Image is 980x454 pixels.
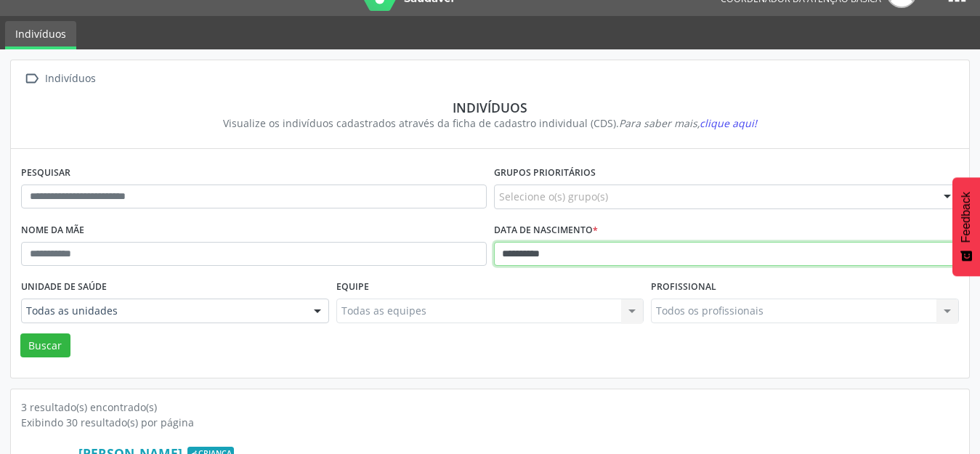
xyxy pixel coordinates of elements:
span: clique aqui! [700,116,757,130]
span: Todas as unidades [26,304,299,318]
label: Equipe [336,276,369,299]
button: Feedback - Mostrar pesquisa [952,177,980,276]
button: Buscar [20,333,70,358]
i:  [21,68,42,89]
span: Feedback [960,192,973,243]
a: Indivíduos [5,21,76,49]
label: Profissional [651,276,716,299]
div: Indivíduos [31,100,949,115]
span: Selecione o(s) grupo(s) [499,189,608,204]
label: Nome da mãe [21,219,84,242]
div: Visualize os indivíduos cadastrados através da ficha de cadastro individual (CDS). [31,115,949,131]
div: 3 resultado(s) encontrado(s) [21,400,959,415]
label: Data de nascimento [494,219,598,242]
i: Para saber mais, [619,116,757,130]
label: Pesquisar [21,162,70,185]
div: Indivíduos [42,68,98,89]
label: Grupos prioritários [494,162,596,185]
a:  Indivíduos [21,68,98,89]
div: Exibindo 30 resultado(s) por página [21,415,959,430]
label: Unidade de saúde [21,276,107,299]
